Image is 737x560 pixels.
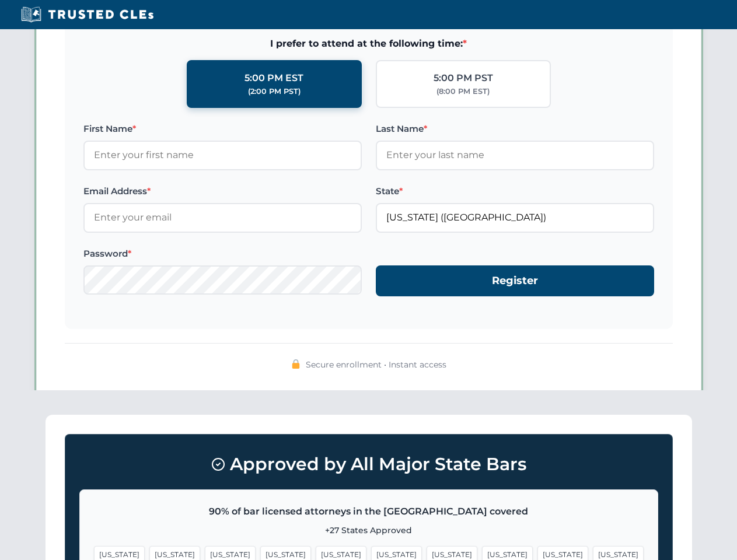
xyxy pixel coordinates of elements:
[376,203,654,232] input: Florida (FL)
[83,184,362,198] label: Email Address
[376,122,654,136] label: Last Name
[83,36,654,51] span: I prefer to attend at the following time:
[306,358,446,371] span: Secure enrollment • Instant access
[83,122,362,136] label: First Name
[376,184,654,198] label: State
[83,141,362,170] input: Enter your first name
[376,265,654,296] button: Register
[94,524,644,537] p: +27 States Approved
[291,359,301,369] img: 🔒
[83,247,362,261] label: Password
[376,141,654,170] input: Enter your last name
[18,6,157,23] img: Trusted CLEs
[79,449,658,480] h3: Approved by All Major State Bars
[436,86,490,97] div: (8:00 PM EST)
[434,71,493,86] div: 5:00 PM PST
[244,71,303,86] div: 5:00 PM EST
[94,504,644,519] p: 90% of bar licensed attorneys in the [GEOGRAPHIC_DATA] covered
[83,203,362,232] input: Enter your email
[248,86,301,97] div: (2:00 PM PST)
